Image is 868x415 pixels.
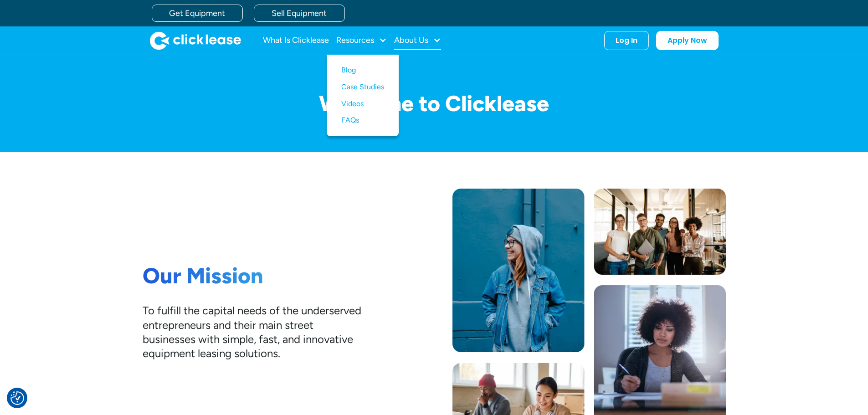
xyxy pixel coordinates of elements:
[336,31,387,50] div: Resources
[341,79,384,96] a: Case Studies
[616,36,637,45] div: Log In
[341,112,384,129] a: FAQs
[143,92,726,116] h1: Welcome to Clicklease
[10,391,24,405] button: Consent Preferences
[263,31,329,50] a: What Is Clicklease
[152,5,243,22] a: Get Equipment
[254,5,345,22] a: Sell Equipment
[341,62,384,79] a: Blog
[341,96,384,113] a: Videos
[143,303,361,360] div: To fulfill the capital needs of the underserved entrepreneurs and their main street businesses wi...
[656,31,719,50] a: Apply Now
[10,391,24,405] img: Revisit consent button
[150,31,241,50] a: home
[143,263,361,289] h1: Our Mission
[327,55,399,136] nav: Resources
[150,31,241,50] img: Clicklease logo
[394,31,441,50] div: About Us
